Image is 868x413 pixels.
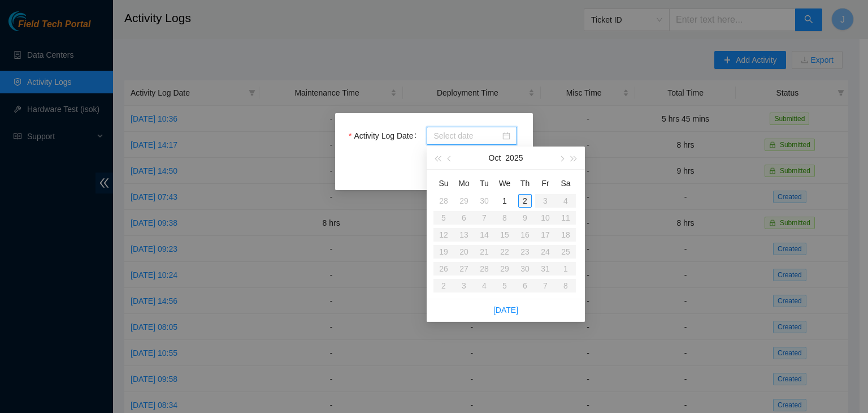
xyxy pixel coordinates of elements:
th: Sa [555,174,576,192]
div: 1 [498,194,511,208]
td: 2025-09-29 [454,192,474,209]
td: 2025-09-30 [474,192,494,209]
th: Th [515,174,535,192]
input: Activity Log Date [433,130,500,142]
div: 30 [478,194,491,208]
td: 2025-09-28 [433,192,454,209]
div: 29 [457,194,471,208]
th: Su [433,174,454,192]
button: 2025 [505,147,523,169]
div: 28 [437,194,450,208]
th: Tu [474,174,494,192]
th: Fr [535,174,555,192]
div: 2 [518,194,532,208]
a: [DATE] [493,306,518,315]
th: Mo [454,174,474,192]
button: Oct [489,147,501,169]
label: Activity Log Date [349,127,421,145]
td: 2025-10-01 [494,192,515,209]
th: We [494,174,515,192]
td: 2025-10-02 [515,192,535,209]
